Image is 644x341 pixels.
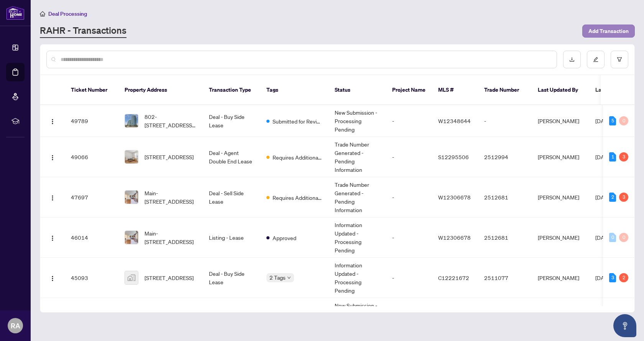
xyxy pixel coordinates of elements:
[203,258,260,298] td: Deal - Buy Side Lease
[613,314,636,337] button: Open asap
[582,25,635,38] button: Add Transaction
[65,105,118,137] td: 49789
[432,75,478,105] th: MLS #
[6,6,25,20] img: logo
[125,191,138,204] img: thumbnail-img
[478,258,532,298] td: 2511077
[595,274,612,281] span: [DATE]
[619,233,628,242] div: 0
[438,274,469,281] span: C12221672
[532,298,589,330] td: [PERSON_NAME]
[478,105,532,137] td: -
[145,189,197,206] span: Main-[STREET_ADDRESS]
[49,119,56,125] img: Logo
[619,152,628,161] div: 3
[587,51,605,68] button: edit
[609,273,616,282] div: 3
[438,153,469,160] span: S12295506
[203,177,260,217] td: Deal - Sell Side Lease
[40,11,45,16] span: home
[48,10,87,17] span: Deal Processing
[65,258,118,298] td: 45093
[386,105,432,137] td: -
[609,152,616,161] div: 1
[563,51,581,68] button: download
[49,195,56,201] img: Logo
[386,137,432,177] td: -
[65,177,118,217] td: 47697
[532,258,589,298] td: [PERSON_NAME]
[329,217,386,258] td: Information Updated - Processing Pending
[386,177,432,217] td: -
[145,273,194,282] span: [STREET_ADDRESS]
[329,298,386,330] td: New Submission - Processing Pending
[118,75,203,105] th: Property Address
[65,217,118,258] td: 46014
[287,276,291,280] span: down
[478,137,532,177] td: 2512994
[593,57,598,62] span: edit
[269,273,286,282] span: 2 Tags
[609,193,616,202] div: 2
[260,75,329,105] th: Tags
[386,217,432,258] td: -
[609,233,616,242] div: 0
[273,153,322,161] span: Requires Additional Docs
[40,24,127,38] a: RAHR - Transactions
[203,137,260,177] td: Deal - Agent Double End Lease
[617,57,622,62] span: filter
[11,320,20,331] span: RA
[49,275,56,282] img: Logo
[203,217,260,258] td: Listing - Lease
[145,112,197,129] span: 802-[STREET_ADDRESS][PERSON_NAME][PERSON_NAME]
[619,116,628,125] div: 0
[438,234,471,241] span: W12306678
[611,51,628,68] button: filter
[273,193,322,202] span: Requires Additional Docs
[203,298,260,330] td: Listing - Lease
[329,105,386,137] td: New Submission - Processing Pending
[532,137,589,177] td: [PERSON_NAME]
[65,137,118,177] td: 49066
[329,137,386,177] td: Trade Number Generated - Pending Information
[569,57,575,62] span: download
[595,194,612,201] span: [DATE]
[203,105,260,137] td: Deal - Buy Side Lease
[478,217,532,258] td: 2512681
[273,117,322,125] span: Submitted for Review
[273,234,296,242] span: Approved
[595,234,612,241] span: [DATE]
[65,75,118,105] th: Ticket Number
[329,258,386,298] td: Information Updated - Processing Pending
[478,75,532,105] th: Trade Number
[438,117,471,124] span: W12348644
[125,114,138,127] img: thumbnail-img
[65,298,118,330] td: 45092
[329,75,386,105] th: Status
[203,75,260,105] th: Transaction Type
[46,272,59,284] button: Logo
[386,258,432,298] td: -
[49,155,56,161] img: Logo
[595,153,612,160] span: [DATE]
[386,298,432,330] td: -
[46,151,59,163] button: Logo
[49,235,56,241] img: Logo
[609,116,616,125] div: 5
[125,231,138,244] img: thumbnail-img
[46,191,59,203] button: Logo
[46,231,59,244] button: Logo
[478,298,532,330] td: -
[532,105,589,137] td: [PERSON_NAME]
[145,229,197,246] span: Main-[STREET_ADDRESS]
[125,150,138,163] img: thumbnail-img
[532,217,589,258] td: [PERSON_NAME]
[619,193,628,202] div: 3
[532,75,589,105] th: Last Updated By
[619,273,628,282] div: 2
[145,305,197,322] span: BSMT-[STREET_ADDRESS]
[125,271,138,284] img: thumbnail-img
[595,117,612,124] span: [DATE]
[478,177,532,217] td: 2512681
[595,86,642,94] span: Last Modified Date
